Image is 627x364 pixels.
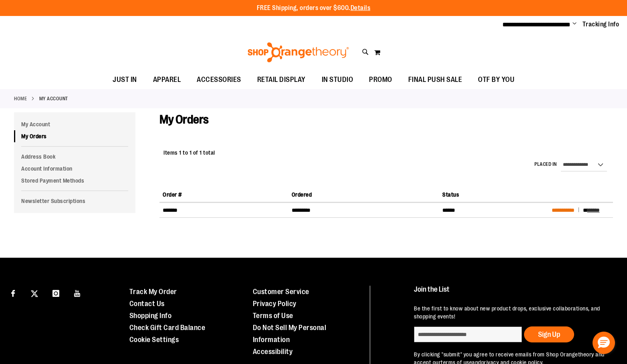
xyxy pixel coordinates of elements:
a: Details [351,4,371,12]
a: Visit our Instagram page [49,286,63,300]
a: Do Not Sell My Personal Information [253,324,327,344]
span: RETAIL DISPLAY [257,71,306,89]
img: Twitter [31,290,38,297]
a: PROMO [361,71,400,89]
p: Be the first to know about new product drops, exclusive collaborations, and shopping events! [414,304,611,320]
button: Sign Up [524,326,574,342]
span: OTF BY YOU [478,71,514,89]
img: Shop Orangetheory [246,42,350,62]
a: OTF BY YOU [470,71,522,89]
button: Hello, have a question? Let’s chat. [593,332,615,354]
a: Tracking Info [583,20,619,29]
input: enter email [414,326,522,342]
a: Cookie Settings [129,336,179,344]
button: Account menu [573,20,577,28]
span: JUST IN [113,71,137,89]
a: Check Gift Card Balance [129,324,206,332]
span: APPAREL [153,71,181,89]
a: Newsletter Subscriptions [14,195,135,207]
a: IN STUDIO [314,71,361,89]
h4: Join the List [414,286,611,300]
th: Status [439,187,548,202]
a: Stored Payment Methods [14,175,135,187]
a: Visit our X page [28,286,42,300]
a: RETAIL DISPLAY [249,71,314,89]
span: ACCESSORIES [197,71,241,89]
a: APPAREL [145,71,189,89]
span: PROMO [369,71,392,89]
th: Ordered [288,187,439,202]
a: JUST IN [105,71,145,89]
a: My Orders [14,130,135,142]
p: FREE Shipping, orders over $600. [257,4,371,13]
a: My Account [14,118,135,130]
a: Customer Service [253,288,309,296]
span: My Orders [159,113,209,126]
a: Home [14,95,27,102]
a: Shopping Info [129,312,172,320]
th: Order # [159,187,288,202]
a: Privacy Policy [253,300,296,308]
span: Sign Up [538,330,560,338]
a: Track My Order [129,288,177,296]
strong: My Account [39,95,68,102]
a: Visit our Facebook page [6,286,20,300]
a: FINAL PUSH SALE [400,71,470,89]
a: Account Information [14,163,135,175]
a: Contact Us [129,300,165,308]
span: IN STUDIO [322,71,353,89]
label: Placed in [534,161,557,168]
a: Visit our Youtube page [71,286,85,300]
span: Items 1 to 1 of 1 total [163,149,215,156]
a: Address Book [14,151,135,163]
a: Terms of Use [253,312,293,320]
a: ACCESSORIES [189,71,249,89]
a: Accessibility [253,348,293,356]
span: FINAL PUSH SALE [408,71,462,89]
